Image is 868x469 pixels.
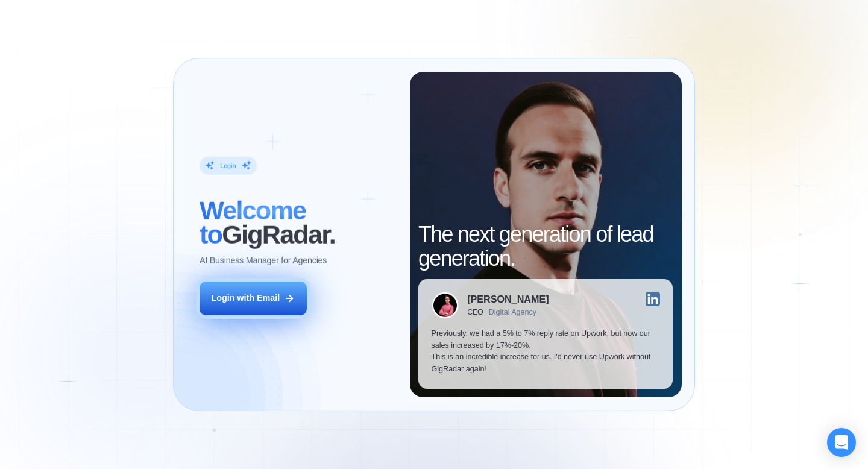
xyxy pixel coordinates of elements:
[220,162,236,170] div: Login
[200,255,327,267] p: AI Business Manager for Agencies
[418,222,673,270] h2: The next generation of lead generation.
[432,328,660,376] p: Previously, we had a 5% to 7% reply rate on Upwork, but now our sales increased by 17%-20%. This ...
[827,428,856,457] div: Open Intercom Messenger
[489,308,536,316] div: Digital Agency
[200,198,397,246] h2: ‍ GigRadar.
[211,292,280,304] div: Login with Email
[200,195,306,248] span: Welcome to
[200,282,307,315] button: Login with Email
[467,294,549,304] div: [PERSON_NAME]
[467,308,483,316] div: CEO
